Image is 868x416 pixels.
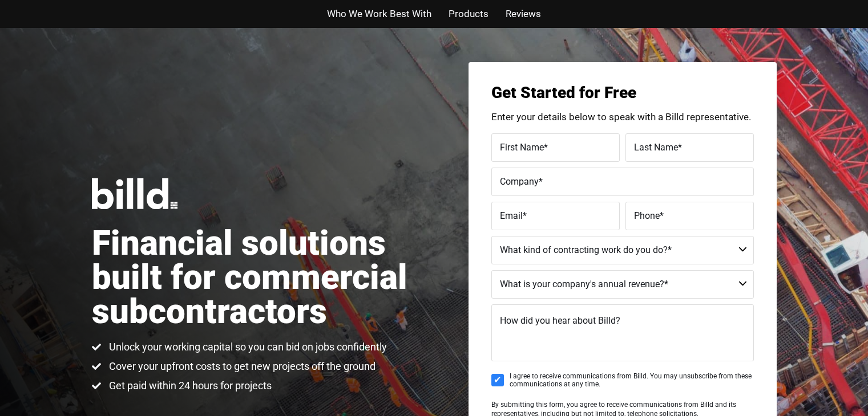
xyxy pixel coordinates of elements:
h3: Get Started for Free [491,85,754,101]
span: Phone [634,210,660,221]
span: Cover your upfront costs to get new projects off the ground [106,360,376,373]
span: Get paid within 24 hours for projects [106,379,272,393]
input: I agree to receive communications from Billd. You may unsubscribe from these communications at an... [491,374,504,386]
span: How did you hear about Billd? [500,315,620,326]
span: Unlock your working capital so you can bid on jobs confidently [106,340,387,354]
span: Last Name [634,141,678,152]
h1: Financial solutions built for commercial subcontractors [92,226,434,329]
p: Enter your details below to speak with a Billd representative. [491,112,754,122]
a: Products [449,6,488,22]
a: Reviews [506,6,541,22]
span: I agree to receive communications from Billd. You may unsubscribe from these communications at an... [510,372,754,389]
span: Company [500,176,539,186]
a: Who We Work Best With [327,6,431,22]
span: Email [500,210,523,221]
span: First Name [500,141,544,152]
